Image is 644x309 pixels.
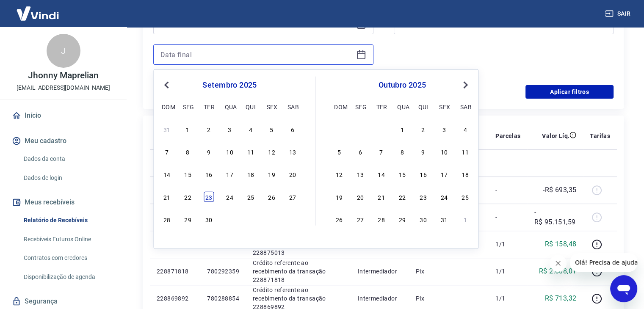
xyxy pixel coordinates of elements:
button: Meu cadastro [10,132,116,150]
div: month 2025-10 [333,123,472,225]
div: seg [355,101,365,111]
div: sex [266,101,276,111]
p: - [495,213,520,221]
div: Choose quarta-feira, 15 de outubro de 2025 [397,169,407,179]
span: Olá! Precisa de ajuda? [5,6,71,13]
div: Choose segunda-feira, 20 de outubro de 2025 [355,191,365,201]
div: Choose sexta-feira, 31 de outubro de 2025 [439,214,449,224]
div: Choose terça-feira, 16 de setembro de 2025 [204,169,214,179]
p: R$ 713,32 [545,293,577,303]
p: 228869892 [157,294,193,303]
div: Choose quarta-feira, 8 de outubro de 2025 [397,146,407,157]
div: Choose sexta-feira, 5 de setembro de 2025 [266,124,276,134]
div: Choose quarta-feira, 22 de outubro de 2025 [397,191,407,201]
p: Valor Líq. [542,132,569,140]
p: 1/1 [495,267,520,276]
div: Choose quarta-feira, 1 de outubro de 2025 [397,124,407,134]
a: Relatório de Recebíveis [20,212,116,229]
div: ter [376,101,386,111]
a: Disponibilização de agenda [20,268,116,286]
p: 780292359 [207,267,239,276]
div: qui [246,101,256,111]
div: qui [418,101,428,111]
div: Choose quinta-feira, 2 de outubro de 2025 [246,214,256,224]
div: Choose segunda-feira, 6 de outubro de 2025 [355,146,365,157]
a: Recebíveis Futuros Online [20,231,116,248]
iframe: Fechar mensagem [550,255,567,272]
div: Choose quarta-feira, 17 de setembro de 2025 [224,169,235,179]
p: Crédito referente ao recebimento da transação 228871818 [253,259,344,284]
button: Meus recebíveis [10,193,116,212]
div: outubro 2025 [333,80,472,90]
a: Contratos com credores [20,249,116,267]
p: -R$ 693,35 [543,185,576,195]
p: -R$ 95.151,59 [534,207,576,227]
div: Choose terça-feira, 9 de setembro de 2025 [204,146,214,157]
div: Choose domingo, 14 de setembro de 2025 [162,169,172,179]
iframe: Botão para abrir a janela de mensagens [610,275,637,302]
p: Pix [416,294,482,303]
div: seg [183,101,193,111]
div: Choose quarta-feira, 3 de setembro de 2025 [224,124,235,134]
a: Dados de login [20,169,116,187]
div: Choose segunda-feira, 29 de setembro de 2025 [183,214,193,224]
p: Jhonny Maprelian [28,71,98,80]
div: Choose sábado, 11 de outubro de 2025 [460,146,470,157]
div: Choose terça-feira, 7 de outubro de 2025 [376,146,386,157]
div: qua [224,101,235,111]
div: Choose sexta-feira, 3 de outubro de 2025 [439,124,449,134]
div: Choose segunda-feira, 27 de outubro de 2025 [355,214,365,224]
div: Choose domingo, 7 de setembro de 2025 [162,146,172,157]
div: ter [204,101,214,111]
div: sex [439,101,449,111]
div: Choose quarta-feira, 1 de outubro de 2025 [224,214,235,224]
div: Choose sexta-feira, 24 de outubro de 2025 [439,191,449,201]
div: Choose quarta-feira, 10 de setembro de 2025 [224,146,235,157]
p: R$ 158,48 [545,239,577,249]
p: R$ 2.608,01 [539,266,576,276]
div: Choose segunda-feira, 13 de outubro de 2025 [355,169,365,179]
p: Parcelas [495,132,520,140]
div: Choose terça-feira, 21 de outubro de 2025 [376,191,386,201]
div: dom [334,101,344,111]
div: Choose segunda-feira, 29 de setembro de 2025 [355,124,365,134]
div: Choose quinta-feira, 18 de setembro de 2025 [246,169,256,179]
div: Choose quarta-feira, 29 de outubro de 2025 [397,214,407,224]
p: - [495,186,520,194]
p: Tarifas [590,132,610,140]
div: setembro 2025 [160,80,299,90]
div: Choose sábado, 1 de novembro de 2025 [460,214,470,224]
div: sab [287,101,298,111]
div: Choose quinta-feira, 4 de setembro de 2025 [246,124,256,134]
div: Choose domingo, 26 de outubro de 2025 [334,214,344,224]
div: Choose sábado, 4 de outubro de 2025 [460,124,470,134]
div: Choose segunda-feira, 8 de setembro de 2025 [183,146,193,157]
div: dom [162,101,172,111]
div: Choose quinta-feira, 16 de outubro de 2025 [418,169,428,179]
div: Choose sábado, 4 de outubro de 2025 [287,214,298,224]
div: Choose quinta-feira, 23 de outubro de 2025 [418,191,428,201]
div: Choose sábado, 18 de outubro de 2025 [460,169,470,179]
p: Intermediador [358,294,402,303]
div: Choose quinta-feira, 2 de outubro de 2025 [418,124,428,134]
div: Choose domingo, 12 de outubro de 2025 [334,169,344,179]
div: Choose terça-feira, 2 de setembro de 2025 [204,124,214,134]
div: Choose segunda-feira, 22 de setembro de 2025 [183,191,193,201]
p: 780288854 [207,294,239,303]
div: Choose domingo, 31 de agosto de 2025 [162,124,172,134]
a: Início [10,106,116,125]
div: Choose sexta-feira, 3 de outubro de 2025 [266,214,276,224]
button: Next Month [460,80,470,90]
div: sab [460,101,470,111]
div: Choose quinta-feira, 30 de outubro de 2025 [418,214,428,224]
iframe: Mensagem da empresa [570,253,637,272]
p: 1/1 [495,240,520,248]
div: J [47,34,80,68]
p: 228871818 [157,267,193,276]
div: Choose sexta-feira, 26 de setembro de 2025 [266,191,276,201]
div: Choose domingo, 5 de outubro de 2025 [334,146,344,157]
div: Choose sábado, 13 de setembro de 2025 [287,146,298,157]
div: Choose domingo, 28 de setembro de 2025 [162,214,172,224]
div: qua [397,101,407,111]
div: Choose domingo, 21 de setembro de 2025 [162,191,172,201]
